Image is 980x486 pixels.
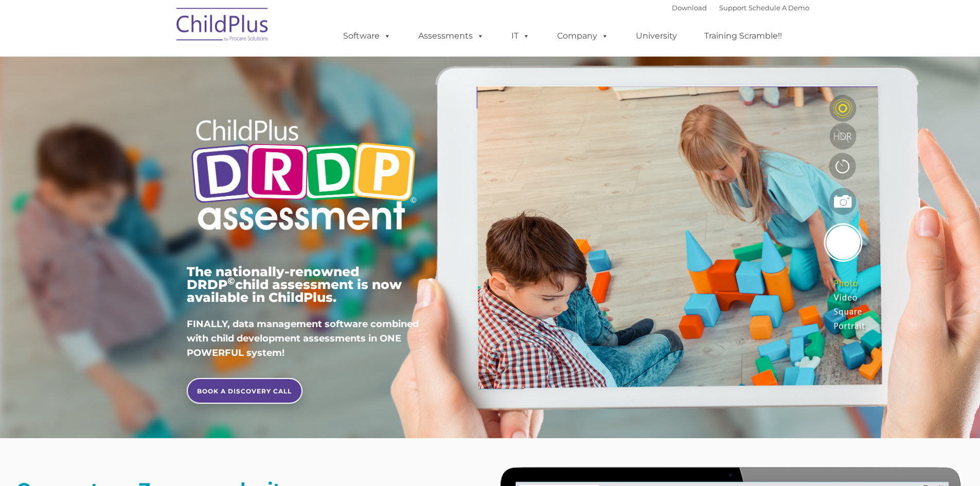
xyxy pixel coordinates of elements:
[187,264,402,305] span: The nationally-renowned DRDP child assessment is now available in ChildPlus.
[672,4,707,12] a: Download
[749,4,809,12] a: Schedule A Demo
[501,26,540,46] a: IT
[187,105,420,247] img: Copyright - DRDP Logo Light
[227,275,235,287] sup: ©
[187,378,302,404] a: BOOK A DISCOVERY CALL
[187,318,419,358] span: FINALLY, data management software combined with child development assessments in ONE POWERFUL sys...
[672,4,809,12] font: |
[171,1,274,52] img: ChildPlus by Procare Solutions
[408,26,494,46] a: Assessments
[626,26,687,46] a: University
[547,26,619,46] a: Company
[719,4,746,12] a: Support
[694,26,792,46] a: Training Scramble!!
[333,26,401,46] a: Software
